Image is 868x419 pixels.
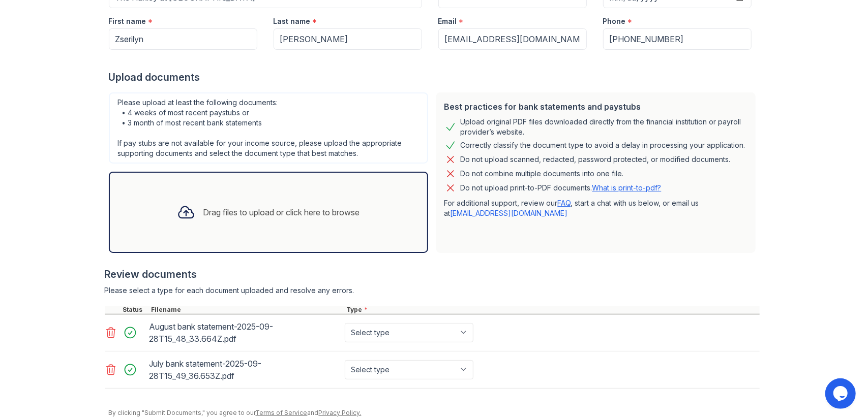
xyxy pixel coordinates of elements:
[592,183,662,192] a: What is print-to-pdf?
[203,206,360,218] div: Drag files to upload or click here to browse
[461,153,731,166] div: Do not upload scanned, redacted, password protected, or modified documents.
[558,199,571,207] a: FAQ
[105,285,760,296] div: Please select a type for each document uploaded and resolve any errors.
[451,209,568,217] a: [EMAIL_ADDRESS][DOMAIN_NAME]
[109,92,428,164] div: Please upload at least the following documents: • 4 weeks of most recent paystubs or • 3 month of...
[461,168,624,180] div: Do not combine multiple documents into one file.
[121,306,149,314] div: Status
[149,356,341,384] div: July bank statement-2025-09-28T15_49_36.653Z.pdf
[444,101,747,113] div: Best practices for bank statements and paystubs
[345,306,760,314] div: Type
[149,306,345,314] div: Filename
[825,378,858,409] iframe: chat widget
[438,16,457,26] label: Email
[109,16,146,26] label: First name
[109,70,760,84] div: Upload documents
[149,318,341,347] div: August bank statement-2025-09-28T15_48_33.664Z.pdf
[444,198,747,218] p: For additional support, review our , start a chat with us below, or email us at
[105,267,760,281] div: Review documents
[603,16,626,26] label: Phone
[461,139,745,151] div: Correctly classify the document type to avoid a delay in processing your application.
[461,117,747,137] div: Upload original PDF files downloaded directly from the financial institution or payroll provider’...
[109,409,760,417] div: By clicking "Submit Documents," you agree to our and
[256,409,308,416] a: Terms of Service
[319,409,362,416] a: Privacy Policy.
[274,16,311,26] label: Last name
[461,183,662,193] p: Do not upload print-to-PDF documents.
